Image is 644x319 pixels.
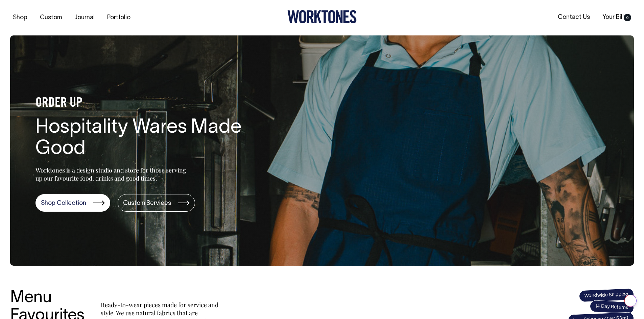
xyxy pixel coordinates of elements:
a: Portfolio [104,12,133,23]
a: Shop Collection [35,194,110,212]
p: Worktones is a design studio and store for those serving up our favourite food, drinks and good t... [35,166,189,182]
a: Journal [72,12,97,23]
a: Custom [37,12,65,23]
a: Shop [10,12,30,23]
span: Worldwide Shipping [579,288,634,302]
h4: ORDER UP [35,96,252,110]
h1: Hospitality Wares Made Good [35,117,252,160]
a: Custom Services [118,194,195,212]
span: 0 [624,14,631,21]
a: Contact Us [555,12,593,23]
a: Your Bill0 [600,12,634,23]
span: 14 Day Returns [590,300,634,314]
